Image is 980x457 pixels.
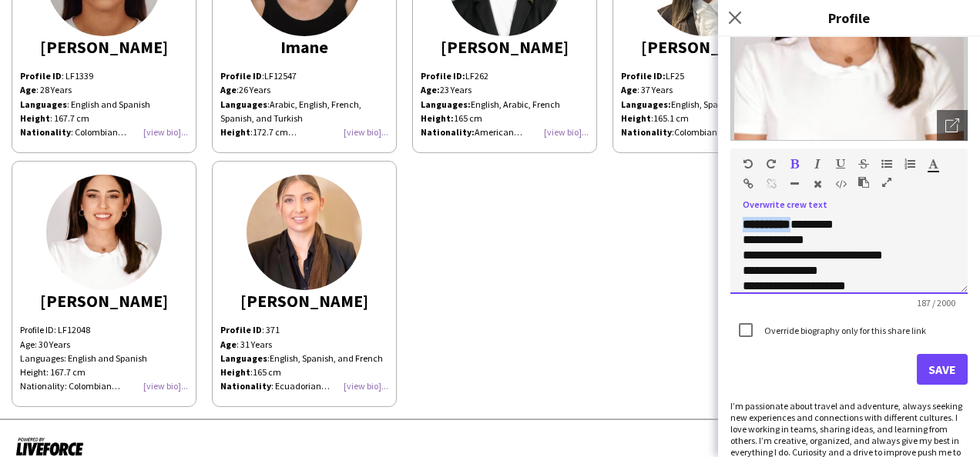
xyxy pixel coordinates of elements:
p: 26 Years Arabic, English, French, Spanish, and Turkish 172.7 cm Algerian [220,83,388,139]
b: Profile ID [20,70,62,82]
div: : 31 Years [220,323,388,393]
button: Strikethrough [858,158,869,170]
button: Clear Formatting [812,178,823,190]
button: Text Color [928,158,938,170]
span: : [220,126,253,138]
button: Insert Link [743,178,753,190]
button: Ordered List [904,158,915,170]
p: : 37 Years English, Spanish [621,83,789,111]
button: Fullscreen [881,176,892,188]
span: Colombian [674,126,726,138]
span: 165.1 cm [653,112,689,124]
b: Nationality [220,380,271,392]
label: Override biography only for this share link [761,325,926,336]
b: Languages [20,98,67,110]
button: Bold [789,158,800,170]
button: Paste as plain text [858,176,869,188]
b: Languages [220,98,267,110]
p: LF12547 [220,69,388,83]
img: Powered by Liveforce [15,435,84,457]
button: Italic [812,158,823,170]
img: thumb-627bb63b0dc59.jpeg [247,175,362,290]
b: Age [220,339,237,350]
span: Profile ID [20,324,54,335]
button: Horizontal Line [789,178,800,190]
div: : 371 [220,323,388,337]
b: Profile ID [220,324,262,335]
p: : 30 Years : English and Spanish : 167.7 cm : Colombian [20,338,188,394]
div: [PERSON_NAME] [220,294,388,308]
span: Languages [20,352,64,364]
button: Underline [835,158,846,170]
p: : LF1339 [20,69,188,83]
b: Profile ID [220,70,262,82]
span: Height [20,366,46,378]
p: : LF12048 [20,323,188,337]
strong: Languages: [621,98,671,110]
b: Languages [220,352,267,364]
button: Save [917,354,968,385]
div: : [220,365,388,379]
strong: Height: [421,112,454,124]
p: LF25 [621,69,789,83]
span: : [621,112,653,124]
span: Nationality [20,380,65,392]
p: : 28 Years : English and Spanish : 167.7 cm : Colombian [20,83,188,139]
span: : [621,126,674,138]
div: [PERSON_NAME] [421,40,589,54]
button: Unordered List [881,158,892,170]
b: Age [20,84,36,95]
span: English, Spanish, and French [270,352,383,364]
p: 23 Years English, Arabic, French 165 cm American [421,83,589,139]
b: Nationality [20,126,71,138]
h3: Profile [718,8,980,28]
span: 187 / 2000 [904,297,968,309]
strong: Languages: [421,98,471,110]
p: LF262 [421,69,589,83]
div: : [220,352,388,365]
b: Height [220,126,250,138]
b: Height [20,112,50,124]
button: Undo [743,158,753,170]
div: [PERSON_NAME] [20,294,188,308]
div: Imane [220,40,388,54]
b: Age [220,84,237,95]
strong: Profile ID: [621,70,666,82]
b: Age [621,84,637,95]
button: HTML Code [835,178,846,190]
span: : [220,98,270,110]
div: [PERSON_NAME] [20,40,188,54]
img: thumb-67223fcb6d163.jpeg [46,175,162,290]
b: Height [220,366,250,378]
div: : Ecuadorian [220,379,388,393]
div: Open photos pop-in [937,110,968,141]
b: Nationality [621,126,672,138]
strong: Profile ID: [421,70,465,82]
button: Redo [766,158,777,170]
b: Height [621,112,651,124]
span: Age [20,339,35,350]
strong: Age: [421,84,440,95]
span: 165 cm [253,366,281,378]
span: : [220,84,239,95]
strong: Nationality: [421,126,475,138]
div: [PERSON_NAME] [621,40,789,54]
span: : [220,70,264,82]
